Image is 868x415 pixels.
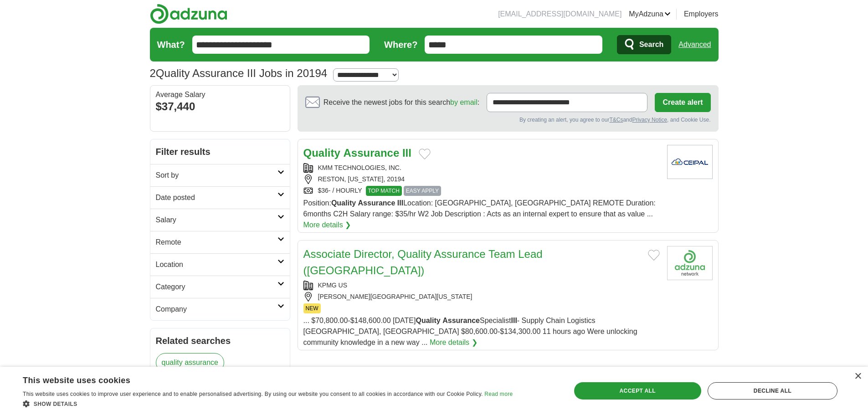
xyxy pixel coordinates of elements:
button: Add to favorite jobs [648,250,660,261]
a: Associate Director, Quality Assurance Team Lead ([GEOGRAPHIC_DATA]) [303,248,543,277]
strong: Assurance [344,147,400,159]
a: Location [150,253,290,276]
img: Company logo [667,246,713,280]
strong: Quality [331,199,356,207]
div: $36- / HOURLY [303,186,660,196]
div: Accept all [574,382,701,400]
div: Decline all [708,382,837,400]
img: Adzuna logo [150,4,227,24]
h2: Remote [156,237,277,248]
a: MyAdzuna [629,9,671,20]
span: NEW [303,303,321,313]
a: More details ❯ [430,337,478,348]
a: Read more, opens a new window [484,391,513,397]
div: [PERSON_NAME][GEOGRAPHIC_DATA][US_STATE] [303,292,660,302]
img: KMM Technologies logo [667,145,713,179]
div: Show details [23,399,513,408]
strong: Quality [416,317,440,324]
a: Remote [150,231,290,253]
strong: Quality [303,147,340,159]
button: Search [617,35,671,54]
h2: Location [156,259,277,270]
strong: Assurance [358,199,395,207]
span: TOP MATCH [366,186,402,196]
a: More details ❯ [303,220,351,231]
button: Create alert [655,93,710,112]
strong: III [511,317,517,324]
span: 2 [150,65,156,82]
h2: Salary [156,215,277,225]
li: [EMAIL_ADDRESS][DOMAIN_NAME] [498,9,621,20]
span: Show details [34,401,77,407]
span: Search [639,36,663,54]
div: RESTON, [US_STATE], 20194 [303,174,660,184]
div: KPMG US [303,281,660,290]
span: EASY APPLY [404,186,441,196]
h2: Filter results [150,139,290,164]
div: Average Salary [156,91,284,98]
div: Close [854,373,861,380]
a: Category [150,276,290,298]
div: This website uses cookies [23,372,490,386]
h1: Quality Assurance III Jobs in 20194 [150,67,328,79]
span: Position: Location: [GEOGRAPHIC_DATA], [GEOGRAPHIC_DATA] REMOTE Duration: 6months C2H Salary rang... [303,199,656,218]
span: Receive the newest jobs for this search : [324,97,479,108]
div: By creating an alert, you agree to our and , and Cookie Use. [305,116,711,124]
div: $37,440 [156,98,284,115]
a: Salary [150,209,290,231]
h2: Related searches [156,334,284,348]
a: Quality Assurance III [303,147,411,159]
a: Company [150,298,290,320]
label: What? [157,38,185,51]
h2: Sort by [156,170,277,181]
a: Date posted [150,186,290,209]
a: KMM TECHNOLOGIES, INC. [318,164,401,171]
strong: Assurance [442,317,480,324]
span: This website uses cookies to improve user experience and to enable personalised advertising. By u... [23,391,483,397]
h2: Category [156,282,277,292]
a: Privacy Notice [632,117,667,123]
h2: Company [156,304,277,315]
button: Add to favorite jobs [419,149,431,159]
a: quality assurance [156,353,225,372]
h2: Date posted [156,192,277,203]
a: Advanced [678,36,711,54]
strong: III [397,199,403,207]
label: Where? [384,38,417,51]
strong: III [402,147,411,159]
a: by email [450,98,478,106]
a: Employers [684,9,719,20]
a: T&Cs [609,117,623,123]
span: ... $70,800.00-$148,600.00 [DATE] Specialist - Supply Chain Logistics [GEOGRAPHIC_DATA], [GEOGRAP... [303,317,637,346]
a: Sort by [150,164,290,186]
